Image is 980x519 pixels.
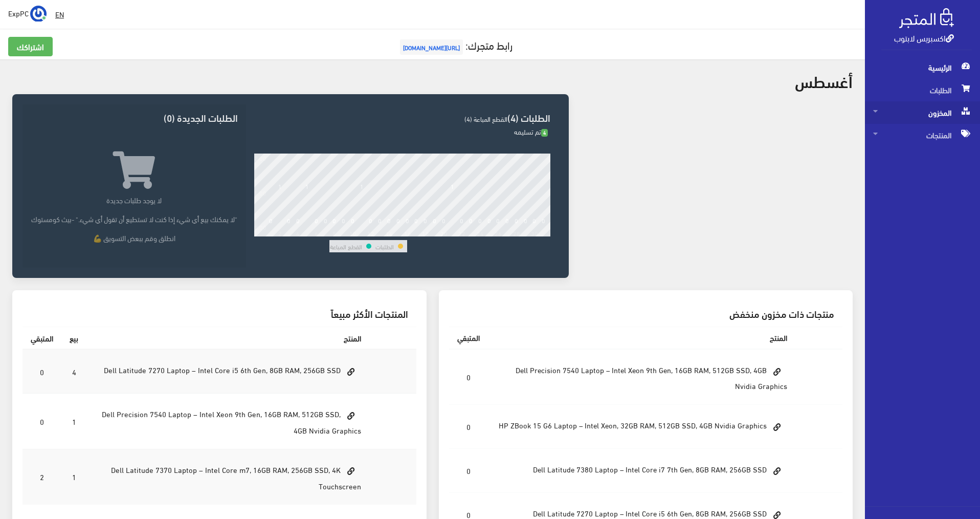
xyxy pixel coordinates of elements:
th: المنتج [86,327,369,350]
div: 14 [386,229,393,236]
td: القطع المباعة [329,240,363,252]
span: المخزون [873,101,972,124]
td: Dell Precision 7540 Laptop – Intel Xeon 9th Gen, 16GB RAM, 512GB SSD, 4GB Nvidia Graphics [488,349,796,405]
h3: منتجات ذات مخزون منخفض [457,309,835,318]
a: الرئيسية [865,56,980,79]
div: 10 [349,229,357,236]
th: بيع [61,327,86,350]
span: القطع المباعة (4) [464,113,507,125]
a: اكسبريس لابتوب [894,30,954,45]
div: 28 [513,229,520,236]
p: لا يوجد طلبات جديدة [31,194,237,205]
th: المتبقي [449,327,488,349]
a: المنتجات [865,124,980,146]
th: المتبقي [23,327,61,350]
h3: المنتجات الأكثر مبيعاً [31,309,408,318]
td: الطلبات [375,240,394,252]
img: . [899,8,954,28]
p: انطلق وقم ببعض التسويق 💪 [31,232,237,243]
td: 1 [61,449,86,504]
u: EN [55,8,64,20]
h2: أغسطس [795,72,853,90]
span: تم تسليمه [514,125,548,138]
span: الرئيسية [873,56,972,79]
h3: الطلبات (4) [254,113,550,122]
div: 26 [495,229,502,236]
a: رابط متجرك:[URL][DOMAIN_NAME] [397,35,513,54]
a: المخزون [865,101,980,124]
div: 18 [422,229,429,236]
a: EN [51,5,68,24]
td: 4 [61,349,86,394]
td: 2 [23,449,61,504]
span: 4 [541,129,548,137]
div: 4 [296,229,300,236]
div: 2 [278,229,282,236]
div: 16 [404,229,411,236]
img: ... [30,6,47,22]
td: 0 [449,405,488,449]
td: HP ZBook 15 G6 Laptop – Intel Xeon, 32GB RAM, 512GB SSD, 4GB Nvidia Graphics [488,405,796,449]
div: 24 [477,229,484,236]
td: 0 [449,349,488,405]
span: الطلبات [873,79,972,101]
td: 0 [23,349,61,394]
div: 22 [458,229,465,236]
p: "لا يمكنك بيع أي شيء إذا كنت لا تستطيع أن تقول أي شيء." -بيث كومستوك [31,213,237,224]
td: Dell Latitude 7380 Laptop – Intel Core i7 7th Gen, 8GB RAM, 256GB SSD [488,449,796,493]
td: Dell Latitude 7370 Laptop – Intel Core m7, 16GB RAM, 256GB SSD, 4K Touchscreen [86,449,369,504]
span: المنتجات [873,124,972,146]
div: 20 [440,229,448,236]
div: 12 [367,229,374,236]
div: 30 [531,229,538,236]
span: ExpPC [8,7,29,19]
div: 6 [315,229,318,236]
th: المنتج [488,327,796,349]
a: اشتراكك [8,37,53,56]
a: ... ExpPC [8,5,47,21]
td: Dell Latitude 7270 Laptop – Intel Core i5 6th Gen, 8GB RAM, 256GB SSD [86,349,369,394]
td: Dell Precision 7540 Laptop – Intel Xeon 9th Gen, 16GB RAM, 512GB SSD, 4GB Nvidia Graphics [86,394,369,449]
td: 0 [449,449,488,493]
div: 8 [332,229,336,236]
span: [URL][DOMAIN_NAME] [400,39,463,55]
a: الطلبات [865,79,980,101]
h3: الطلبات الجديدة (0) [31,113,237,122]
td: 1 [61,394,86,449]
td: 0 [23,394,61,449]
